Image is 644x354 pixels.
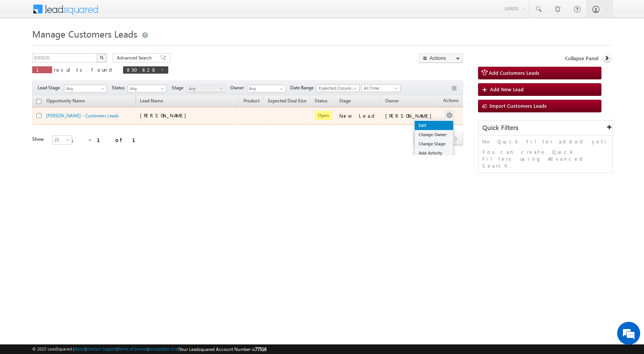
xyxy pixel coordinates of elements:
a: Edit [415,121,453,130]
span: Collapse Panel [565,55,598,62]
span: Owner [230,84,247,91]
a: Contact Support [86,346,117,351]
a: Terms of Service [118,346,148,351]
span: 77516 [255,346,266,352]
button: Actions [419,53,463,63]
span: Import Customers Leads [490,102,547,109]
span: 25 [53,137,73,143]
a: Expected Closure Date [317,84,360,92]
div: Chat with us now [40,40,129,50]
div: Minimize live chat window [126,4,144,22]
span: Actions [439,96,462,106]
span: Stage [339,98,351,104]
span: Your Leadsquared Account Number is [179,346,266,352]
span: Lead Stage [38,84,63,91]
span: Manage Customers Leads [32,28,137,40]
textarea: Type your message and hit 'Enter' [10,71,140,230]
a: Change Stage [415,139,453,148]
a: Any [186,85,225,92]
input: Check all records [36,99,41,104]
img: Search [100,56,103,59]
span: Add New Lead [490,86,524,92]
span: Expected Deal Size [268,98,306,104]
div: New Lead [339,112,378,119]
p: No Quick Filter added yet! [482,138,608,145]
span: Advanced Search [117,54,154,61]
span: Open [315,111,332,120]
p: You can create Quick Filters using Advanced Search. [482,148,608,169]
span: Lead Name [136,97,167,107]
img: d_60004797649_company_0_60004797649 [13,40,32,50]
span: Owner [385,98,399,104]
span: Any [64,85,104,92]
a: Stage [335,97,355,107]
a: 25 [52,135,72,145]
div: Show [32,136,46,143]
input: Type to Search [247,85,286,92]
span: Stage [172,84,186,91]
a: Any [128,85,167,92]
a: Opportunity Name [43,97,89,107]
span: 830828 [127,66,157,73]
div: [PERSON_NAME] [385,112,435,119]
span: Date Range [290,84,317,91]
span: Product [243,98,260,104]
span: Status [112,84,128,91]
a: Show All Items [276,85,285,93]
span: next [449,132,463,145]
a: Change Owner [415,130,453,139]
a: next [449,133,463,145]
span: Opportunity Name [46,98,85,104]
a: Add Activity [415,148,453,158]
em: Start Chat [104,236,139,247]
span: results found [54,66,115,73]
span: © 2025 LeadSquared | | | | | [32,346,266,353]
span: Add Customers Leads [489,69,539,76]
span: 1 [36,66,48,73]
a: Status [311,97,331,107]
span: Any [128,85,164,92]
a: Acceptable Use [149,346,178,351]
span: prev [414,132,428,145]
a: About [74,346,85,351]
span: [PERSON_NAME] [140,112,190,119]
a: Any [64,85,107,92]
div: Quick Filters [478,120,612,135]
span: All Time [362,85,398,92]
a: prev [414,133,428,145]
div: 1 - 1 of 1 [71,135,145,144]
a: [PERSON_NAME] - Customers Leads [46,113,119,119]
a: All Time [361,84,401,92]
span: Any [187,85,223,92]
span: Expected Closure Date [317,85,357,92]
a: Expected Deal Size [264,97,310,107]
